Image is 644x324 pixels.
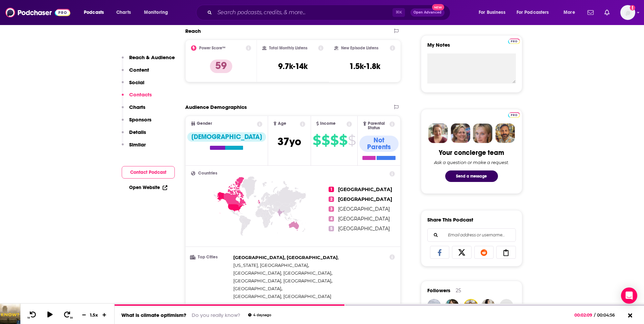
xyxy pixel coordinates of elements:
[452,246,472,259] a: Share on X/Twitter
[187,132,266,142] div: [DEMOGRAPHIC_DATA]
[248,313,271,317] div: 4 days ago
[122,91,152,104] button: Contacts
[427,299,441,313] img: Irishmum62
[197,121,212,126] span: Gender
[359,136,399,152] div: Not Parents
[278,121,286,126] span: Age
[620,5,635,20] img: User Profile
[474,7,514,18] button: open menu
[481,299,495,313] a: meredithwochoa
[202,5,457,20] div: Search podcasts, credits, & more...
[329,226,334,231] span: 5
[185,104,247,110] h2: Audience Demographics
[338,206,390,212] a: [GEOGRAPHIC_DATA]
[602,7,612,18] a: Show notifications dropdown
[392,8,405,17] span: ⌘ K
[427,287,450,294] span: Followers
[233,269,332,277] span: ,
[187,132,266,150] a: [DEMOGRAPHIC_DATA]
[595,313,622,318] span: 00:04:56
[269,46,307,50] h2: Total Monthly Listens
[338,196,392,202] a: [GEOGRAPHIC_DATA]
[129,116,151,123] p: Sponsors
[474,246,494,259] a: Share on Reddit
[26,311,39,319] button: 10
[278,135,301,148] span: 37 yo
[496,246,516,259] a: Copy Link
[508,39,520,44] img: Podchaser Pro
[192,312,240,318] a: Do you really know?
[621,287,637,304] div: Open Intercom Messenger
[445,299,459,313] img: AmyMarkham
[198,171,217,176] span: Countries
[428,123,448,143] img: Sydney Profile
[451,123,470,143] img: Barbara Profile
[359,136,399,160] a: Not Parents
[330,135,338,146] span: $
[445,170,498,182] button: Send a message
[233,277,332,285] span: ,
[329,196,334,202] span: 2
[574,313,594,318] span: 00:02:09
[122,166,175,179] button: Contact Podcast
[338,226,390,232] a: [GEOGRAPHIC_DATA]
[233,294,331,299] span: [GEOGRAPHIC_DATA], [GEOGRAPHIC_DATA]
[348,135,356,146] span: $
[564,8,575,17] span: More
[210,60,232,73] p: 59
[338,216,390,222] a: [GEOGRAPHIC_DATA]
[129,91,152,98] p: Contacts
[517,8,549,17] span: For Podcasters
[329,187,334,192] span: 1
[594,313,595,318] span: /
[349,61,380,71] h3: 1.5k-1.8k
[139,7,177,18] button: open menu
[84,8,104,17] span: Podcasts
[5,6,70,19] img: Podchaser - Follow, Share and Rate Podcasts
[432,4,444,10] span: New
[199,46,225,50] h2: Power Score™
[61,311,74,319] button: 30
[433,229,510,241] input: Email address or username...
[122,129,146,141] button: Details
[129,185,167,190] a: Open Website
[122,54,175,67] button: Reach & Audience
[508,111,520,118] a: Pro website
[112,7,135,18] a: Charts
[413,11,442,14] span: Open Advanced
[495,123,515,143] img: Jon Profile
[233,278,331,283] span: [GEOGRAPHIC_DATA], [GEOGRAPHIC_DATA]
[630,5,635,10] svg: Add a profile image
[278,139,301,147] a: 37yo
[427,216,473,223] h3: Share This Podcast
[278,61,308,71] h3: 9.7k-14k
[427,42,516,53] label: My Notes
[129,54,175,61] p: Reach & Audience
[321,135,330,146] span: $
[79,7,113,18] button: open menu
[121,312,186,318] a: What is climate optimism?
[129,79,144,86] p: Social
[464,300,478,313] a: alexwilliamns
[122,116,151,129] button: Sponsors
[368,121,388,130] span: Parental Status
[122,104,145,116] button: Charts
[410,8,445,17] button: Open AdvancedNew
[233,285,282,293] span: ,
[329,206,334,212] span: 3
[122,67,149,79] button: Content
[512,7,559,18] button: open menu
[473,123,493,143] img: Jules Profile
[185,28,201,34] h2: Reach
[233,286,281,291] span: [GEOGRAPHIC_DATA]
[129,141,146,148] p: Similar
[129,67,149,73] p: Content
[439,148,504,157] div: Your concierge team
[233,270,331,276] span: [GEOGRAPHIC_DATA], [GEOGRAPHIC_DATA]
[89,312,100,318] div: 1.5 x
[434,160,509,165] div: Ask a question or make a request.
[559,7,583,18] button: open menu
[122,141,146,154] button: Similar
[508,112,520,118] img: Podchaser Pro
